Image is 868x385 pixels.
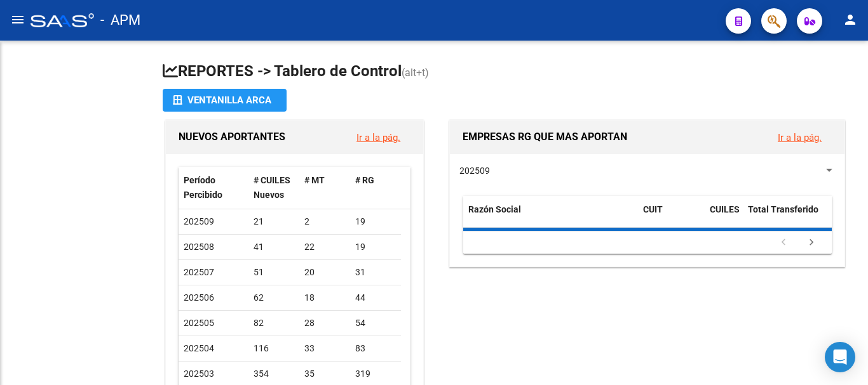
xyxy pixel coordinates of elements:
[778,132,822,143] a: Ir a la pág.
[163,89,287,112] button: Ventanilla ARCA
[304,367,345,381] div: 35
[184,318,214,328] span: 202505
[743,196,832,238] datatable-header-cell: Total Transferido
[768,126,832,149] button: Ir a la pág.
[254,367,294,381] div: 354
[356,132,400,143] a: Ir a la pág.
[163,61,848,83] h1: REPORTES -> Tablero de Control
[173,89,276,112] div: Ventanilla ARCA
[304,240,345,254] div: 22
[825,342,855,372] div: Open Intercom Messenger
[799,236,824,250] a: go to next page
[402,67,429,79] span: (alt+t)
[10,12,25,27] mat-icon: menu
[355,367,396,381] div: 319
[179,167,248,209] datatable-header-cell: Período Percibido
[346,126,410,149] button: Ir a la pág.
[184,242,214,252] span: 202508
[638,196,705,238] datatable-header-cell: CUIT
[748,204,818,214] span: Total Transferido
[304,214,345,229] div: 2
[248,167,299,209] datatable-header-cell: # CUILES Nuevos
[350,167,401,209] datatable-header-cell: # RG
[304,341,345,356] div: 33
[355,175,374,185] span: # RG
[468,204,521,214] span: Razón Social
[184,369,214,379] span: 202503
[254,341,294,356] div: 116
[254,290,294,305] div: 62
[304,265,345,280] div: 20
[184,175,222,200] span: Período Percibido
[304,316,345,330] div: 28
[254,240,294,254] div: 41
[355,316,396,330] div: 54
[184,292,214,303] span: 202506
[355,341,396,356] div: 83
[355,240,396,254] div: 19
[254,175,290,200] span: # CUILES Nuevos
[355,290,396,305] div: 44
[459,166,490,176] span: 202509
[843,12,858,27] mat-icon: person
[299,167,350,209] datatable-header-cell: # MT
[254,316,294,330] div: 82
[355,214,396,229] div: 19
[184,216,214,226] span: 202509
[304,290,345,305] div: 18
[184,267,214,277] span: 202507
[463,131,627,143] span: EMPRESAS RG QUE MAS APORTAN
[254,214,294,229] div: 21
[184,343,214,353] span: 202504
[771,236,796,250] a: go to previous page
[304,175,325,185] span: # MT
[463,196,638,238] datatable-header-cell: Razón Social
[355,265,396,280] div: 31
[710,204,740,214] span: CUILES
[705,196,743,238] datatable-header-cell: CUILES
[179,131,285,143] span: NUEVOS APORTANTES
[100,6,140,34] span: - APM
[643,204,663,214] span: CUIT
[254,265,294,280] div: 51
